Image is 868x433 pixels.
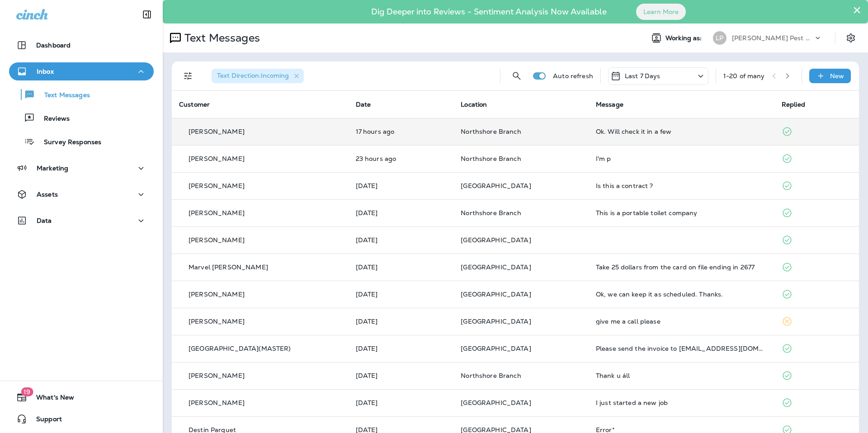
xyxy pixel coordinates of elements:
p: Marketing [37,165,68,172]
p: Reviews [35,115,70,123]
span: [GEOGRAPHIC_DATA] [461,317,531,325]
span: [GEOGRAPHIC_DATA] [461,344,531,353]
p: [PERSON_NAME] Pest Control [732,34,813,42]
button: Settings [843,30,859,46]
button: Close [853,3,861,17]
button: Assets [9,185,154,203]
button: Survey Responses [9,132,154,151]
p: [PERSON_NAME] [189,209,245,216]
p: Auto refresh [553,72,593,80]
p: [PERSON_NAME] [189,155,245,162]
button: Inbox [9,62,154,80]
p: [PERSON_NAME] [189,291,245,298]
div: This is a portable toilet company [596,209,767,216]
p: Oct 6, 2025 10:23 AM [356,372,447,379]
button: 19What's New [9,388,154,406]
div: Thank u áll [596,372,767,379]
div: 1 - 20 of many [723,72,765,80]
p: [PERSON_NAME] [189,182,245,189]
span: What's New [27,394,74,405]
p: Text Messages [181,31,260,45]
p: Text Messages [35,91,90,100]
span: [GEOGRAPHIC_DATA] [461,182,531,190]
p: [PERSON_NAME] [189,318,245,325]
p: Oct 7, 2025 02:00 PM [356,264,447,271]
div: I'm p [596,155,767,162]
p: Last 7 Days [625,72,660,80]
div: give me a call please [596,318,767,325]
div: Take 25 dollars from the card on file ending in 2677 [596,264,767,271]
p: Oct 6, 2025 01:21 PM [356,318,447,325]
span: 19 [21,387,33,396]
span: [GEOGRAPHIC_DATA] [461,399,531,407]
button: Learn More [636,4,686,20]
button: Collapse Sidebar [134,5,160,24]
span: Text Direction : Incoming [217,71,289,80]
p: Dashboard [36,42,71,49]
p: [PERSON_NAME] [189,128,245,135]
button: Dashboard [9,36,154,54]
button: Marketing [9,159,154,177]
span: [GEOGRAPHIC_DATA] [461,263,531,271]
button: Text Messages [9,85,154,104]
span: Working as: [665,34,704,42]
p: Data [37,217,52,224]
p: Oct 6, 2025 12:08 PM [356,345,447,352]
span: Date [356,100,371,108]
p: Oct 9, 2025 05:46 PM [356,128,447,135]
span: Northshore Branch [461,372,521,380]
p: [PERSON_NAME] [189,236,245,244]
p: Oct 8, 2025 02:41 PM [356,182,447,189]
span: Message [596,100,623,108]
div: Ok. Will check it in a few [596,128,767,135]
p: Oct 6, 2025 04:44 PM [356,291,447,298]
span: [GEOGRAPHIC_DATA] [461,290,531,298]
div: Is this a contract ? [596,182,767,189]
span: Replied [782,100,805,108]
button: Filters [179,67,197,85]
span: [GEOGRAPHIC_DATA] [461,236,531,244]
p: New [830,72,844,80]
div: Ok, we can keep it as scheduled. Thanks. [596,291,767,298]
p: Oct 5, 2025 02:13 PM [356,399,447,406]
p: [PERSON_NAME] [189,372,245,379]
p: Survey Responses [35,138,101,147]
p: [PERSON_NAME] [189,399,245,406]
p: Marvel [PERSON_NAME] [189,264,268,271]
p: Dig Deeper into Reviews - Sentiment Analysis Now Available [345,10,633,13]
span: Support [27,415,62,426]
p: Oct 8, 2025 02:38 PM [356,209,447,216]
div: I just started a new job [596,399,767,406]
button: Data [9,212,154,230]
p: Oct 9, 2025 12:16 PM [356,155,447,162]
p: Assets [37,191,58,198]
p: Inbox [37,68,54,75]
p: Oct 7, 2025 02:01 PM [356,236,447,244]
div: Please send the invoice to ap@1st-lake.com [596,345,767,352]
div: Text Direction:Incoming [212,69,304,83]
span: Customer [179,100,210,108]
button: Support [9,410,154,428]
span: Northshore Branch [461,155,521,163]
button: Reviews [9,108,154,127]
p: [GEOGRAPHIC_DATA](MASTER) [189,345,291,352]
span: Northshore Branch [461,209,521,217]
div: LP [713,31,726,45]
span: Northshore Branch [461,127,521,136]
span: Location [461,100,487,108]
button: Search Messages [508,67,526,85]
